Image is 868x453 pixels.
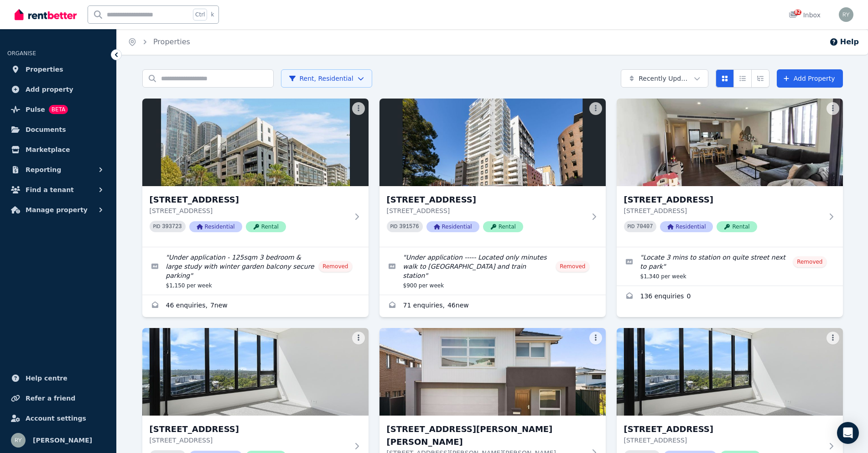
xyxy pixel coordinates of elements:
img: 601/1 Network Pl, North Ryde [142,328,369,416]
button: More options [589,102,602,115]
span: Help centre [26,373,68,384]
button: More options [352,332,365,344]
button: Card view [716,69,734,88]
a: Marketplace [7,141,109,159]
small: PID [628,224,635,229]
span: Recently Updated [639,74,690,83]
code: 70407 [636,224,653,230]
button: More options [826,332,839,344]
a: Enquiries for Unit 303/5 Haran St, Mascot [617,286,843,308]
a: Enquiries for 408/36 Cowper St, Parramatta [379,295,606,317]
img: Richard Yong [839,7,853,22]
img: Unit 303/5 Haran St, Mascot [617,99,843,186]
span: Residential [189,221,242,232]
a: Account settings [7,409,109,427]
span: Ctrl [193,9,207,21]
p: [STREET_ADDRESS] [624,436,823,445]
code: 393723 [162,224,182,230]
span: Account settings [26,413,86,424]
span: Reporting [26,164,61,175]
a: Help centre [7,369,109,387]
span: Documents [26,124,66,135]
span: Marketplace [26,144,70,155]
h3: [STREET_ADDRESS] [150,423,348,436]
small: PID [153,224,161,229]
button: Reporting [7,161,109,179]
span: Refer a friend [26,393,75,404]
p: [STREET_ADDRESS] [150,436,348,445]
h3: [STREET_ADDRESS] [387,193,586,206]
span: Pulse [26,104,45,115]
small: PID [390,224,398,229]
a: Documents [7,120,109,139]
span: 82 [794,10,801,15]
div: Inbox [789,10,821,20]
button: Manage property [7,201,109,219]
span: Find a tenant [26,184,74,195]
a: Edit listing: Locate 3 mins to station on quite street next to park [617,247,843,286]
a: Refer a friend [7,389,109,407]
span: Rental [483,221,523,232]
span: Properties [26,64,63,75]
img: 22 Donizetti Street, Rouse Hill [379,328,606,416]
h3: [STREET_ADDRESS][PERSON_NAME][PERSON_NAME] [387,423,586,448]
button: More options [352,102,365,115]
a: 408/36 Cowper St, Parramatta[STREET_ADDRESS][STREET_ADDRESS]PID 391576ResidentialRental [379,99,606,247]
p: [STREET_ADDRESS] [387,206,586,215]
span: ORGANISE [7,50,36,57]
button: Find a tenant [7,181,109,199]
p: [STREET_ADDRESS] [624,206,823,215]
button: More options [589,332,602,344]
code: 391576 [399,224,419,230]
div: View options [716,69,769,88]
span: [PERSON_NAME] [33,435,92,446]
img: Richard Yong [11,433,26,448]
span: k [211,11,214,18]
span: BETA [49,105,68,114]
div: Open Intercom Messenger [837,422,859,444]
h3: [STREET_ADDRESS] [624,423,823,436]
span: Rent, Residential [289,74,353,83]
a: Enquiries for 402/4 Footbridge Bvd, Wentworth Point [142,295,369,317]
p: [STREET_ADDRESS] [150,206,348,215]
a: PulseBETA [7,100,109,119]
a: Unit 303/5 Haran St, Mascot[STREET_ADDRESS][STREET_ADDRESS]PID 70407ResidentialRental [617,99,843,247]
button: Rent, Residential [281,69,372,88]
a: Properties [153,37,190,46]
h3: [STREET_ADDRESS] [150,193,348,206]
button: Help [829,36,859,47]
a: Properties [7,60,109,78]
button: Expanded list view [751,69,769,88]
a: Edit listing: Under application - 125sqm 3 bedroom & large study with winter garden balcony secur... [142,247,369,295]
button: Compact list view [733,69,752,88]
img: 402/4 Footbridge Bvd, Wentworth Point [142,99,369,186]
a: Add property [7,80,109,99]
button: Recently Updated [621,69,708,88]
span: Add property [26,84,73,95]
span: Residential [426,221,479,232]
span: Residential [660,221,713,232]
span: Manage property [26,204,88,215]
h3: [STREET_ADDRESS] [624,193,823,206]
span: Rental [717,221,757,232]
button: More options [826,102,839,115]
a: Add Property [777,69,843,88]
img: RentBetter [15,8,77,21]
nav: Breadcrumb [117,29,201,55]
a: Edit listing: Under application ----- Located only minutes walk to Westfield and train station [379,247,606,295]
img: 408/36 Cowper St, Parramatta [379,99,606,186]
a: 402/4 Footbridge Bvd, Wentworth Point[STREET_ADDRESS][STREET_ADDRESS]PID 393723ResidentialRental [142,99,369,247]
span: Rental [246,221,286,232]
img: 2212/1 Network Place, North Ryde [617,328,843,416]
